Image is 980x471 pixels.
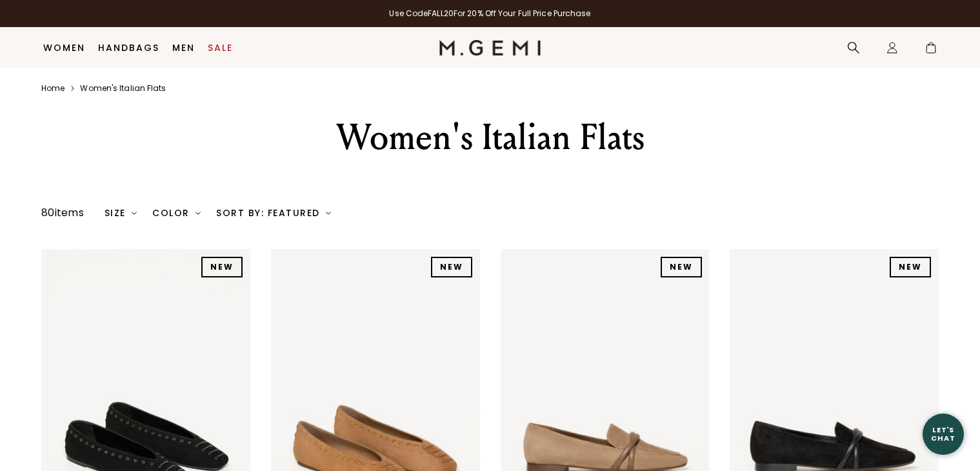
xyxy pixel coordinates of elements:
a: Sale [208,43,233,53]
img: chevron-down.svg [326,210,331,215]
a: Women [43,43,85,53]
strong: FALL20 [428,8,454,19]
div: 80 items [41,205,84,221]
a: Men [172,43,195,53]
div: Let's Chat [923,426,964,442]
div: NEW [890,257,931,277]
img: M.Gemi [439,40,541,55]
div: Color [152,208,201,218]
div: Women's Italian Flats [266,114,714,161]
div: Size [105,208,137,218]
a: Handbags [98,43,159,53]
a: Home [41,83,65,94]
div: NEW [201,257,243,277]
div: Sort By: Featured [216,208,331,218]
div: NEW [661,257,702,277]
img: chevron-down.svg [132,210,137,215]
img: chevron-down.svg [195,210,201,215]
a: Women's italian flats [80,83,166,94]
div: NEW [431,257,472,277]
